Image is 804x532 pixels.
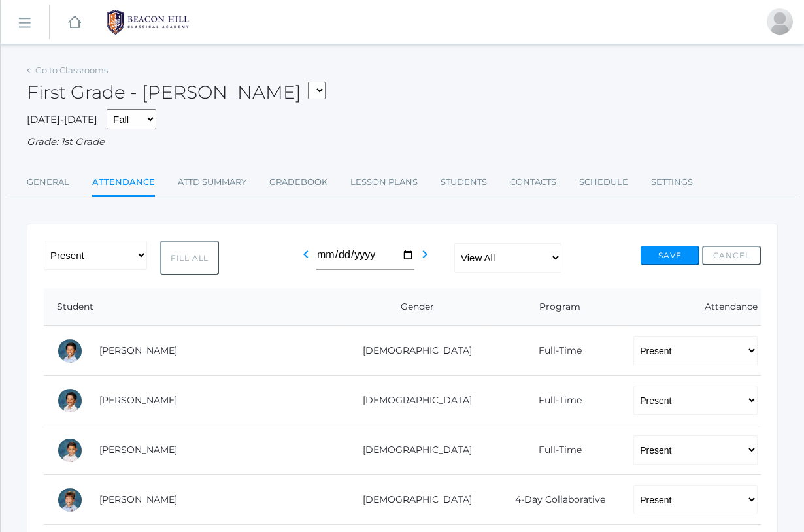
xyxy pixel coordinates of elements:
div: Grade: 1st Grade [27,135,778,150]
i: chevron_left [298,246,314,262]
a: chevron_right [417,252,433,265]
a: Attendance [92,169,155,197]
th: Program [490,288,620,326]
button: Save [641,246,699,265]
span: [DATE]-[DATE] [27,113,97,125]
td: [DEMOGRAPHIC_DATA] [336,326,490,376]
th: Student [44,288,336,326]
td: 4-Day Collaborative [490,475,620,525]
img: 1_BHCALogos-05.png [99,6,197,39]
td: [DEMOGRAPHIC_DATA] [336,475,490,525]
div: Obadiah Bradley [57,487,83,513]
a: Schedule [579,169,628,195]
td: [DEMOGRAPHIC_DATA] [336,425,490,475]
button: Fill All [160,241,219,275]
button: Cancel [702,246,761,265]
a: Students [441,169,487,195]
i: chevron_right [417,246,433,262]
a: Gradebook [269,169,327,195]
th: Attendance [620,288,761,326]
div: Grayson Abrea [57,388,83,414]
h2: First Grade - [PERSON_NAME] [27,82,326,103]
a: Attd Summary [178,169,246,195]
a: [PERSON_NAME] [99,344,177,356]
a: Go to Classrooms [35,65,108,75]
a: General [27,169,69,195]
a: Settings [651,169,693,195]
div: Owen Bernardez [57,437,83,463]
div: Dominic Abrea [57,338,83,364]
th: Gender [336,288,490,326]
td: [DEMOGRAPHIC_DATA] [336,376,490,425]
a: [PERSON_NAME] [99,444,177,456]
td: Full-Time [490,425,620,475]
div: Jaimie Watson [767,8,793,35]
a: chevron_left [298,252,314,265]
td: Full-Time [490,326,620,376]
a: Contacts [510,169,556,195]
a: [PERSON_NAME] [99,493,177,505]
td: Full-Time [490,376,620,425]
a: [PERSON_NAME] [99,394,177,406]
a: Lesson Plans [350,169,418,195]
